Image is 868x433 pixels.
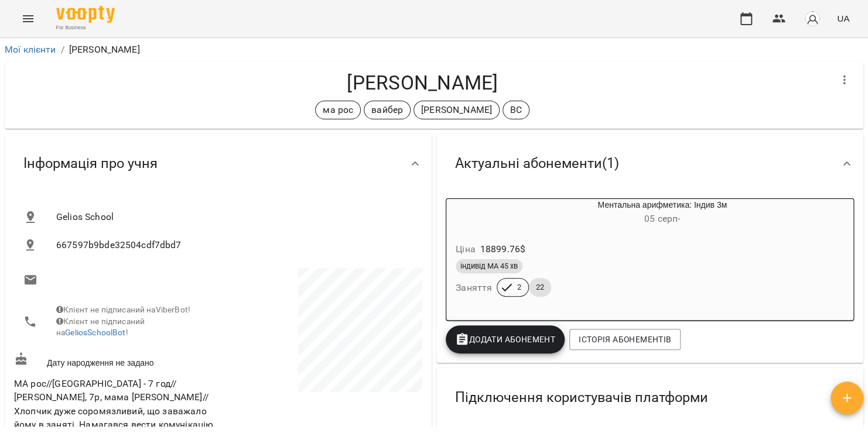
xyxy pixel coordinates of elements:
p: вайбер [371,103,403,117]
a: Мої клієнти [5,44,56,55]
li: / [61,43,64,57]
p: ма рос [323,103,353,117]
div: Дату народження не задано [12,349,218,371]
p: ВС [510,103,522,117]
div: Інформація про учня [5,133,432,194]
span: 22 [529,282,551,293]
button: Історія абонементів [569,329,681,350]
p: [PERSON_NAME] [69,43,140,57]
span: індивід МА 45 хв [456,261,522,272]
span: Історія абонементів [579,332,671,346]
span: 667597b9bde32504cdf7dbd7 [56,238,413,252]
span: UA [837,12,849,25]
div: ма рос [315,101,361,119]
span: Інформація про учня [23,154,158,173]
nav: breadcrumb [5,43,863,57]
span: 2 [510,282,528,293]
div: вайбер [364,101,411,119]
div: Ментальна арифметика: Індив 3м [503,199,822,227]
span: Підключення користувачів платформи [455,389,708,407]
button: Додати Абонемент [446,325,565,353]
span: Gelios School [56,210,413,224]
span: Додати Абонемент [455,332,555,346]
span: Клієнт не підписаний на ! [56,317,145,338]
button: Ментальна арифметика: Індив 3м05 серп- Ціна18899.76$індивід МА 45 хвЗаняття222 [446,199,822,311]
h6: Заняття [456,280,492,296]
span: Клієнт не підписаний на ViberBot! [56,305,190,314]
p: 18899.76 $ [480,242,525,256]
span: Актуальні абонементи ( 1 ) [455,154,619,173]
p: [PERSON_NAME] [421,103,492,117]
a: GeliosSchoolBot [65,328,125,337]
button: Menu [14,5,42,33]
div: Актуальні абонементи(1) [436,133,863,194]
img: Voopty Logo [56,6,115,23]
span: 05 серп - [644,213,680,224]
div: ВС [503,101,529,119]
span: For Business [56,24,115,32]
div: Ментальна арифметика: Індив 3м [446,199,503,227]
div: [PERSON_NAME] [414,101,500,119]
img: avatar_s.png [804,11,821,27]
div: Підключення користувачів платформи [436,367,863,428]
h4: [PERSON_NAME] [14,71,831,95]
button: UA [832,8,854,29]
h6: Ціна [456,241,476,257]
